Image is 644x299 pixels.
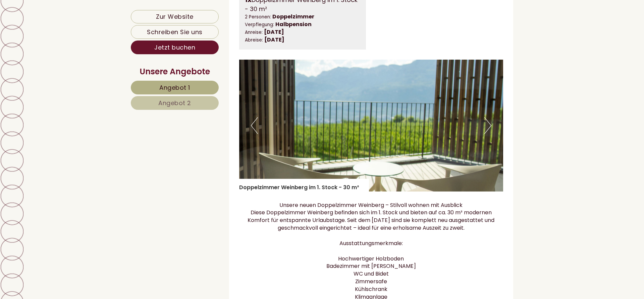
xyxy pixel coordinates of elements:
div: Anreise ab [DATE], 8.9. bis spätestens [DATE], 12.9. Aufenthalt 1 Woche [94,79,259,107]
div: [DATE] [119,2,146,13]
small: Abreise: [245,37,263,43]
a: Jetzt buchen [131,41,219,54]
button: Next [484,117,491,134]
div: Sie [97,80,254,86]
span: Angebot 2 [158,99,191,107]
b: [DATE] [264,28,284,36]
small: 2 Personen: [245,14,271,20]
div: Unsere Angebote [131,66,219,77]
div: Hotel Tenz [10,43,167,49]
div: Doppelzimmer Weinberg im 1. Stock - 30 m² [239,179,369,192]
button: Senden [220,174,264,188]
button: Previous [251,117,258,134]
small: 19:36 [193,123,254,128]
small: Anreise: [245,29,263,35]
span: Angebot 1 [159,83,190,92]
div: Sie [193,110,254,116]
a: Zur Website [131,10,219,23]
b: [DATE] [264,36,284,44]
div: Am liebsten am [DATE] [190,109,259,129]
small: 19:21 [10,72,167,76]
img: image [239,60,503,192]
a: Schreiben Sie uns [131,25,219,39]
small: 19:13 [97,34,254,39]
small: Verpflegung: [245,21,274,28]
b: Halbpension [275,20,312,28]
b: Doppelzimmer [272,13,314,20]
div: Guten Tag und vielen Dank für die Rückmeldung. Wir würden uns über ein weiteres Angebot freuen. D... [94,5,259,40]
div: Gerne, würden Sie uns bitte den genauen Zeitraum nochmals mitteilen? Vielen Dank und sonnige Grüß... [5,42,170,77]
small: 19:36 [97,101,254,106]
